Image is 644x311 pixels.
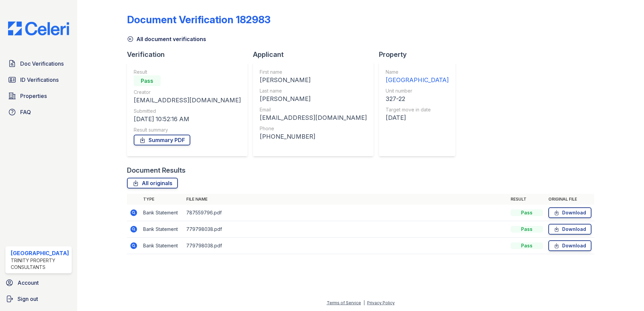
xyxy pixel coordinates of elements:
span: Doc Verifications [20,60,64,68]
a: Sign out [3,292,74,306]
a: Properties [5,89,72,103]
a: Account [3,276,74,289]
th: Type [140,194,184,205]
div: [PHONE_NUMBER] [260,132,367,141]
div: Name [386,69,449,75]
td: Bank Statement [140,221,184,238]
th: Result [508,194,546,205]
div: [PERSON_NAME] [260,75,367,85]
div: [EMAIL_ADDRESS][DOMAIN_NAME] [134,96,241,105]
a: All document verifications [127,35,206,43]
div: First name [260,69,367,75]
th: Original file [546,194,594,205]
div: Pass [511,226,543,233]
div: 327-22 [386,94,449,104]
td: Bank Statement [140,205,184,221]
div: [GEOGRAPHIC_DATA] [11,249,69,257]
div: [DATE] 10:52:16 AM [134,114,241,124]
td: 779798038.pdf [184,221,508,238]
a: Download [548,240,591,251]
div: Result [134,69,241,75]
div: Result summary [134,127,241,133]
a: All originals [127,178,178,188]
div: Pass [134,75,161,86]
span: ID Verifications [20,76,59,84]
a: Summary PDF [134,135,190,145]
td: 787559796.pdf [184,205,508,221]
div: Trinity Property Consultants [11,257,69,271]
div: Property [379,50,461,59]
div: Verification [127,50,253,59]
div: Target move in date [386,106,449,113]
div: Pass [511,242,543,249]
div: Submitted [134,108,241,114]
a: Privacy Policy [367,300,395,305]
a: Terms of Service [327,300,361,305]
th: File name [184,194,508,205]
td: 779798038.pdf [184,238,508,254]
a: FAQ [5,105,72,119]
div: Phone [260,125,367,132]
div: [EMAIL_ADDRESS][DOMAIN_NAME] [260,113,367,123]
div: Applicant [253,50,379,59]
span: Sign out [18,295,38,303]
a: Download [548,207,591,218]
a: Download [548,224,591,235]
a: Name [GEOGRAPHIC_DATA] [386,69,449,85]
div: [PERSON_NAME] [260,94,367,104]
div: [DATE] [386,113,449,123]
div: [GEOGRAPHIC_DATA] [386,75,449,85]
div: Unit number [386,88,449,94]
div: | [363,300,365,305]
div: Creator [134,89,241,96]
span: Account [18,279,39,287]
a: ID Verifications [5,73,72,87]
td: Bank Statement [140,238,184,254]
div: Document Results [127,166,186,175]
img: CE_Logo_Blue-a8612792a0a2168367f1c8372b55b34899dd931a85d93a1a3d3e32e68fde9ad4.png [3,22,74,35]
div: Last name [260,88,367,94]
div: Pass [511,209,543,216]
a: Doc Verifications [5,57,72,70]
span: FAQ [20,108,31,116]
div: Document Verification 182983 [127,13,270,26]
div: Email [260,106,367,113]
span: Properties [20,92,47,100]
